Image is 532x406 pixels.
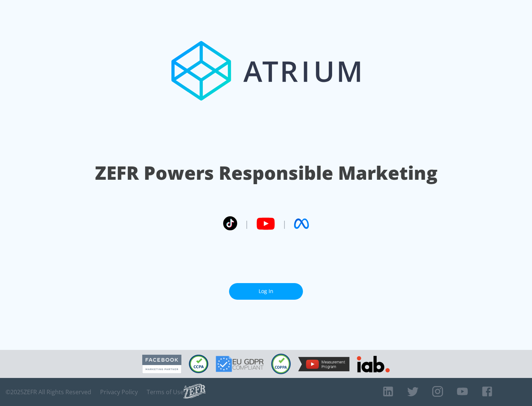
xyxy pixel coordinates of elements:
a: Terms of Use [147,388,184,396]
a: Privacy Policy [100,388,138,396]
img: COPPA Compliant [271,354,291,374]
a: Log In [229,283,303,300]
span: © 2025 ZEFR All Rights Reserved [6,388,91,396]
img: IAB [357,356,390,372]
img: GDPR Compliant [216,356,264,372]
h1: ZEFR Powers Responsible Marketing [95,160,437,186]
img: Facebook Marketing Partner [142,355,181,374]
img: CCPA Compliant [189,355,208,373]
span: | [245,218,249,229]
img: YouTube Measurement Program [298,357,349,371]
span: | [282,218,287,229]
